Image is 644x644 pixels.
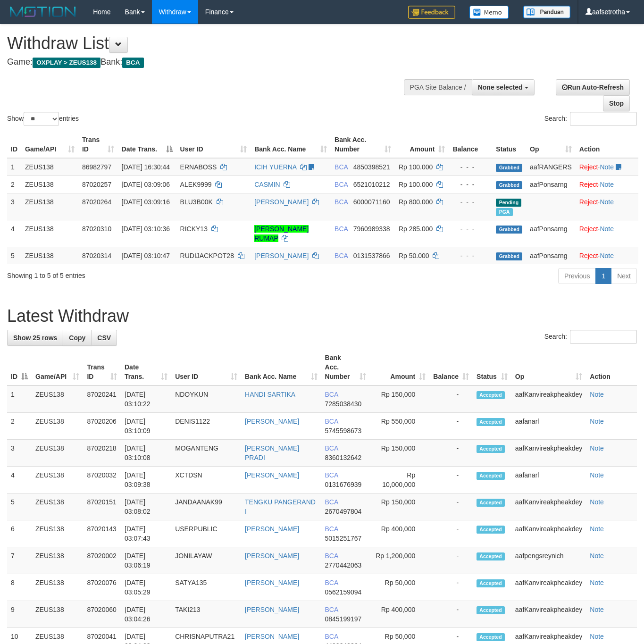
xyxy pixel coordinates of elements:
[449,131,492,158] th: Balance
[325,552,338,560] span: BCA
[579,163,598,171] a: Reject
[180,181,212,188] span: ALEK9999
[511,440,586,467] td: aafKanvireakpheakdey
[477,552,505,560] span: Accepted
[595,268,611,284] a: 1
[7,58,420,67] h4: Game: Bank:
[335,225,348,233] span: BCA
[171,601,241,628] td: TAKI213
[526,158,576,176] td: aafRANGERS
[83,493,121,520] td: 87020151
[121,520,171,547] td: [DATE] 03:07:43
[82,198,111,206] span: 87020264
[576,247,638,264] td: ·
[171,385,241,413] td: NDOYKUN
[478,84,523,91] span: None selected
[325,427,362,435] span: Copy 5745598673 to clipboard
[325,454,362,461] span: Copy 8360132642 to clipboard
[353,225,390,233] span: Copy 7960989338 to clipboard
[7,547,32,574] td: 7
[429,467,473,493] td: -
[325,508,362,515] span: Copy 2670497804 to clipboard
[452,224,488,234] div: - - -
[32,493,83,520] td: ZEUS138
[171,440,241,467] td: MOGANTENG
[325,588,362,596] span: Copy 0562159094 to clipboard
[254,225,309,242] a: [PERSON_NAME] RUMAP
[370,601,429,628] td: Rp 400,000
[325,481,362,488] span: Copy 0131676939 to clipboard
[121,349,171,385] th: Date Trans.: activate to sort column ascending
[122,225,170,233] span: [DATE] 03:10:36
[254,252,309,259] a: [PERSON_NAME]
[429,440,473,467] td: -
[590,525,604,533] a: Note
[7,267,261,280] div: Showing 1 to 5 of 5 entries
[370,349,429,385] th: Amount: activate to sort column ascending
[122,198,170,206] span: [DATE] 03:09:16
[511,467,586,493] td: aafanarl
[32,385,83,413] td: ZEUS138
[121,385,171,413] td: [DATE] 03:10:22
[245,471,299,479] a: [PERSON_NAME]
[496,181,522,189] span: Grabbed
[496,199,521,207] span: Pending
[544,330,637,344] label: Search:
[32,574,83,601] td: ZEUS138
[399,163,433,171] span: Rp 100.000
[590,471,604,479] a: Note
[452,162,488,172] div: - - -
[7,330,63,346] a: Show 25 rows
[171,520,241,547] td: USERPUBLIC
[121,493,171,520] td: [DATE] 03:08:02
[21,247,78,264] td: ZEUS138
[590,418,604,425] a: Note
[590,444,604,452] a: Note
[496,252,522,260] span: Grabbed
[83,547,121,574] td: 87020002
[63,330,92,346] a: Copy
[325,444,338,452] span: BCA
[176,131,251,158] th: User ID: activate to sort column ascending
[429,601,473,628] td: -
[245,525,299,533] a: [PERSON_NAME]
[21,193,78,220] td: ZEUS138
[254,181,280,188] a: CASMIN
[122,181,170,188] span: [DATE] 03:09:06
[325,418,338,425] span: BCA
[7,193,21,220] td: 3
[13,334,57,342] span: Show 25 rows
[353,252,390,259] span: Copy 0131537866 to clipboard
[353,163,390,171] span: Copy 4850398521 to clipboard
[590,498,604,506] a: Note
[570,330,637,344] input: Search:
[245,633,299,640] a: [PERSON_NAME]
[325,561,362,569] span: Copy 2770442063 to clipboard
[7,131,21,158] th: ID
[576,131,638,158] th: Action
[576,220,638,247] td: ·
[21,158,78,176] td: ZEUS138
[325,400,362,408] span: Copy 7285038430 to clipboard
[24,112,59,126] select: Showentries
[325,498,338,506] span: BCA
[496,226,522,234] span: Grabbed
[83,349,121,385] th: Trans ID: activate to sort column ascending
[82,181,111,188] span: 87020257
[335,198,348,206] span: BCA
[477,391,505,399] span: Accepted
[556,79,630,95] a: Run Auto-Refresh
[21,131,78,158] th: Game/API: activate to sort column ascending
[331,131,395,158] th: Bank Acc. Number: activate to sort column ascending
[325,391,338,398] span: BCA
[254,163,296,171] a: ICIH YUERNA
[83,574,121,601] td: 87020076
[579,252,598,259] a: Reject
[32,413,83,440] td: ZEUS138
[171,547,241,574] td: JONILAYAW
[511,493,586,520] td: aafKanvireakpheakdey
[245,444,299,461] a: [PERSON_NAME] PRADI
[600,181,614,188] a: Note
[576,176,638,193] td: ·
[523,6,570,18] img: panduan.png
